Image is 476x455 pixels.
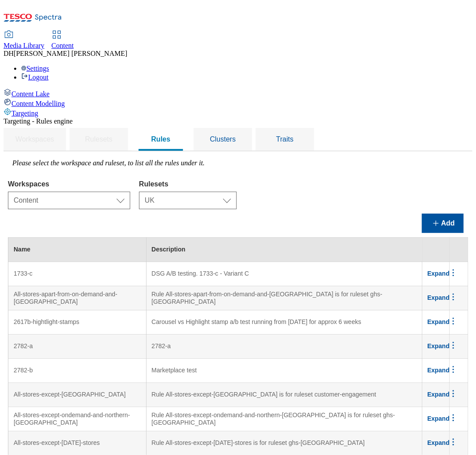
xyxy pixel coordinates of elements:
span: Expand [428,391,450,398]
td: Rule All-stores-except-[GEOGRAPHIC_DATA] is for ruleset customer-engagement [146,383,422,407]
th: Name [8,238,146,262]
td: 2782-b [8,359,146,383]
a: Content [51,31,74,50]
span: Expand [428,439,450,446]
button: Add [422,214,464,233]
span: DH [4,50,14,57]
span: Expand [428,342,450,349]
td: Carousel vs Highlight stamp a/b test running from [DATE] for approx 6 weeks [146,310,422,335]
div: Targeting - Rules engine [4,117,472,125]
span: Traits [276,135,293,143]
span: Targeting [11,109,38,117]
td: 2617b-hightlight-stamps [8,310,146,335]
label: Please select the workspace and ruleset, to list all the rules under it. [12,159,205,167]
a: Media Library [4,31,44,50]
a: Content Lake [4,88,472,98]
a: Content Modelling [4,98,472,108]
span: Content Lake [11,90,50,98]
svg: menus [448,340,459,351]
svg: menus [448,291,459,302]
span: Content [51,42,74,49]
svg: menus [448,316,459,327]
a: Logout [21,73,48,81]
span: Expand [428,318,450,325]
span: Rules [151,135,171,143]
th: Description [146,238,422,262]
td: 2782-a [8,335,146,359]
span: [PERSON_NAME] [PERSON_NAME] [14,50,127,57]
td: Rule All-stores-except-ondemand-and-northern-[GEOGRAPHIC_DATA] is for ruleset ghs-[GEOGRAPHIC_DATA] [146,407,422,431]
span: Media Library [4,42,44,49]
td: 2782-a [146,335,422,359]
td: Marketplace test [146,359,422,383]
svg: menus [448,412,459,423]
span: Expand [428,294,450,301]
svg: menus [448,388,459,399]
td: All-stores-apart-from-on-demand-and-[GEOGRAPHIC_DATA] [8,286,146,310]
td: Rule All-stores-apart-from-on-demand-and-[GEOGRAPHIC_DATA] is for ruleset ghs-[GEOGRAPHIC_DATA] [146,286,422,310]
svg: menus [448,364,459,375]
span: Content Modelling [11,100,65,107]
span: Expand [428,367,450,374]
a: Targeting [4,108,472,117]
td: All-stores-except-[GEOGRAPHIC_DATA] [8,383,146,407]
span: Expand [428,415,450,422]
a: Settings [21,65,49,72]
td: All-stores-except-ondemand-and-northern-[GEOGRAPHIC_DATA] [8,407,146,431]
svg: menus [448,267,459,278]
span: Clusters [210,135,236,143]
label: Rulesets [139,180,237,188]
span: Expand [428,270,450,277]
label: Workspaces [8,180,130,188]
svg: menus [448,437,459,448]
td: 1733-c [8,262,146,286]
td: DSG A/B testing. 1733-c - Variant C [146,262,422,286]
